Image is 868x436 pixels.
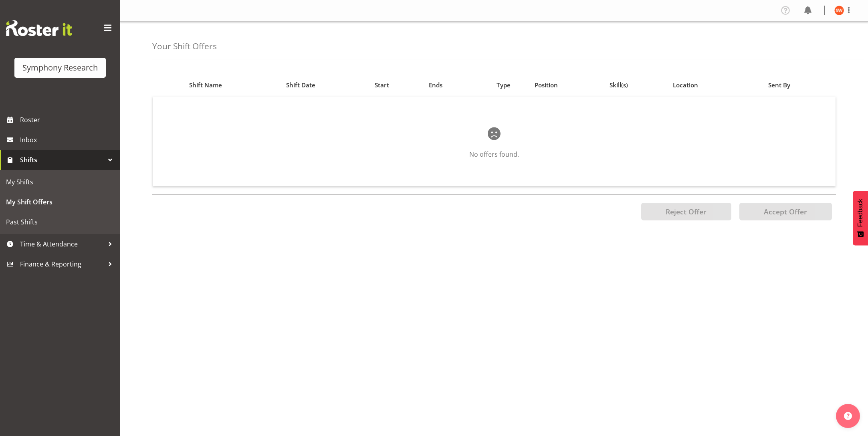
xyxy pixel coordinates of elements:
[666,207,707,216] span: Reject Offer
[286,81,315,90] span: Shift Date
[429,81,442,90] span: Ends
[20,258,104,270] span: Finance & Reporting
[2,212,118,232] a: Past Shifts
[739,203,832,220] button: Accept Offer
[20,134,116,146] span: Inbox
[189,81,222,90] span: Shift Name
[20,238,104,250] span: Time & Attendance
[6,20,72,36] img: Rosterit website logo
[22,62,98,74] div: Symphony Research
[2,192,118,212] a: My Shift Offers
[641,203,731,220] button: Reject Offer
[610,81,628,90] span: Skill(s)
[857,199,864,227] span: Feedback
[834,6,844,15] img: shannon-whelan11890.jpg
[497,81,511,90] span: Type
[6,216,114,228] span: Past Shifts
[535,81,558,90] span: Position
[6,176,114,188] span: My Shifts
[2,172,118,192] a: My Shifts
[844,412,852,420] img: help-xxl-2.png
[152,42,217,51] h4: Your Shift Offers
[764,207,807,216] span: Accept Offer
[853,191,868,245] button: Feedback - Show survey
[20,114,116,126] span: Roster
[673,81,698,90] span: Location
[178,149,810,159] p: No offers found.
[768,81,790,90] span: Sent By
[6,196,114,208] span: My Shift Offers
[20,154,104,166] span: Shifts
[375,81,389,90] span: Start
